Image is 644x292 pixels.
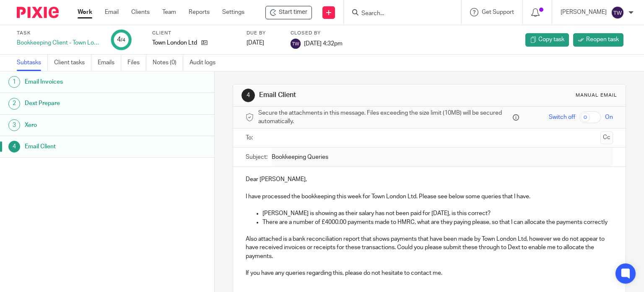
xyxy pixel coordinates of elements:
[8,98,20,110] div: 2
[600,132,613,144] button: Cc
[291,30,343,37] label: Closed by
[482,9,514,15] span: Get Support
[8,119,20,131] div: 3
[246,134,255,142] label: To:
[25,140,145,153] h1: Email Client
[246,235,613,260] p: Also attached is a bank reconciliation report that shows payments that have been made by Town Lon...
[262,209,613,218] p: [PERSON_NAME] is showing as their salary has not been paid for [DATE], is this correct?
[247,30,280,37] label: Due by
[247,39,280,47] div: [DATE]
[246,192,613,201] p: I have processed the bookkeeping this week for Town London Ltd. Please see below some queries tha...
[190,55,222,71] a: Audit logs
[17,7,59,18] img: Pixie
[291,39,301,49] img: svg%3E
[153,55,183,71] a: Notes (0)
[131,8,150,16] a: Clients
[222,8,244,16] a: Settings
[576,92,617,99] div: Manual email
[78,8,92,16] a: Work
[127,55,146,71] a: Files
[17,30,101,37] label: Task
[121,38,125,42] small: /4
[25,76,145,88] h1: Email Invoices
[25,97,145,110] h1: Dext Prepare
[265,6,312,19] div: Town London Ltd - Bookkeeping Client - Town London Ltd
[304,40,343,46] span: [DATE] 4:32pm
[117,35,125,45] div: 4
[105,8,119,16] a: Email
[573,33,623,47] a: Reopen task
[98,55,121,71] a: Emails
[152,30,236,37] label: Client
[246,153,267,161] label: Subject:
[279,8,307,17] span: Start timer
[258,109,511,126] span: Secure the attachments in this message. Files exceeding the size limit (10MB) will be secured aut...
[8,141,20,153] div: 4
[162,8,176,16] a: Team
[54,55,91,71] a: Client tasks
[25,119,145,132] h1: Xero
[549,113,575,121] span: Switch off
[246,175,613,184] p: Dear [PERSON_NAME],
[611,6,624,19] img: svg%3E
[189,8,210,16] a: Reports
[586,35,619,44] span: Reopen task
[152,39,197,47] p: Town London Ltd
[17,39,101,47] div: Bookkeeping Client - Town London Ltd
[259,91,447,100] h1: Email Client
[361,10,436,18] input: Search
[561,8,607,16] p: [PERSON_NAME]
[262,218,613,226] p: There are a number of £4000.00 payments made to HMRC, what are they paying please, so that I can ...
[246,269,613,277] p: If you have any queries regarding this, please do not hesitate to contact me.
[17,55,48,71] a: Subtasks
[538,35,564,44] span: Copy task
[605,113,613,121] span: On
[241,89,255,102] div: 4
[8,76,20,88] div: 1
[525,33,569,47] a: Copy task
